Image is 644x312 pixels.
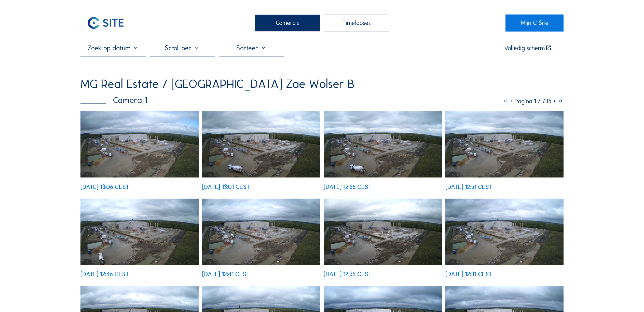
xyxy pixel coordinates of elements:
img: C-SITE Logo [80,14,131,32]
div: MG Real Estate / [GEOGRAPHIC_DATA] Zae Wolser B [80,78,354,90]
img: image_53437916 [445,199,564,265]
div: [DATE] 12:31 CEST [445,271,492,277]
div: [DATE] 13:01 CEST [202,184,250,190]
img: image_53438597 [324,111,442,177]
input: Zoek op datum 󰅀 [80,44,146,52]
div: Volledig scherm [504,45,545,51]
div: [DATE] 13:06 CEST [80,184,129,190]
div: Timelapses [324,14,389,32]
div: [DATE] 12:46 CEST [80,271,129,277]
img: image_53438449 [445,111,564,177]
div: Camera 1 [80,96,147,105]
div: [DATE] 12:36 CEST [324,271,372,277]
img: image_53438336 [80,199,199,265]
a: C-SITE Logo [80,14,139,32]
a: Mijn C-Site [505,14,564,32]
img: image_53438193 [202,199,320,265]
div: [DATE] 12:41 CEST [202,271,250,277]
img: image_53438880 [80,111,199,177]
div: [DATE] 12:56 CEST [324,184,372,190]
span: Pagina 1 / 735 [515,97,551,105]
div: Camera's [255,14,320,32]
img: image_53438739 [202,111,320,177]
img: image_53438019 [324,199,442,265]
div: [DATE] 12:51 CEST [445,184,492,190]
